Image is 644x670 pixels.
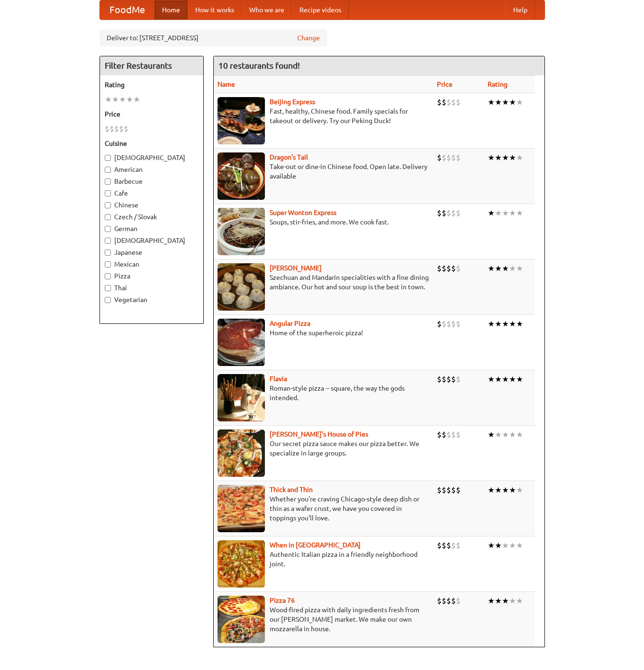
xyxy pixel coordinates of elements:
[105,167,111,173] input: American
[446,374,451,384] li: $
[270,264,322,272] b: [PERSON_NAME]
[488,540,495,551] li: ★
[105,283,199,293] label: Thai
[456,152,461,163] li: $
[516,540,523,551] li: ★
[446,319,451,329] li: $
[509,208,516,218] li: ★
[437,429,442,440] li: $
[114,124,119,134] li: $
[488,263,495,274] li: ★
[451,152,456,163] li: $
[488,485,495,495] li: ★
[451,485,456,495] li: $
[218,374,265,421] img: flavia.jpg
[509,263,516,274] li: ★
[446,208,451,218] li: $
[105,80,199,89] h5: Rating
[502,485,509,495] li: ★
[442,263,446,274] li: $
[218,328,430,338] p: Home of the superheroic pizza!
[516,97,523,107] li: ★
[270,153,308,161] a: Dragon's Tail
[495,152,502,163] li: ★
[270,320,310,327] b: Angular Pizza
[446,596,451,606] li: $
[292,0,349,19] a: Recipe videos
[109,124,114,134] li: $
[488,429,495,440] li: ★
[218,61,300,70] ng-pluralize: 10 restaurants found!
[270,597,295,604] a: Pizza 76
[270,430,368,438] b: [PERSON_NAME]'s House of Pies
[451,429,456,440] li: $
[105,155,111,161] input: [DEMOGRAPHIC_DATA]
[105,236,199,245] label: [DEMOGRAPHIC_DATA]
[488,596,495,606] li: ★
[100,0,154,19] a: FoodMe
[218,162,430,181] p: Take-out or dine-in Chinese food. Open late. Delivery available
[451,596,456,606] li: $
[437,374,442,384] li: $
[488,152,495,163] li: ★
[442,485,446,495] li: $
[442,97,446,107] li: $
[488,80,508,88] a: Rating
[218,80,235,88] a: Name
[270,375,287,383] b: Flavia
[437,540,442,551] li: $
[218,596,265,643] img: pizza76.jpg
[442,596,446,606] li: $
[105,248,199,257] label: Japanese
[442,540,446,551] li: $
[502,319,509,329] li: ★
[456,208,461,218] li: $
[488,319,495,329] li: ★
[495,485,502,495] li: ★
[446,540,451,551] li: $
[105,224,199,233] label: German
[488,374,495,384] li: ★
[105,188,199,198] label: Cafe
[502,208,509,218] li: ★
[502,374,509,384] li: ★
[442,208,446,218] li: $
[451,263,456,274] li: $
[456,374,461,384] li: $
[218,540,265,588] img: wheninrome.jpg
[218,429,265,477] img: luigis.jpg
[119,124,124,134] li: $
[456,596,461,606] li: $
[242,0,292,19] a: Who we are
[133,94,140,105] li: ★
[105,273,111,279] input: Pizza
[509,429,516,440] li: ★
[218,605,430,634] p: Wood-fired pizza with daily ingredients fresh from our [PERSON_NAME] market. We make our own mozz...
[509,485,516,495] li: ★
[509,152,516,163] li: ★
[451,374,456,384] li: $
[154,0,188,19] a: Home
[446,97,451,107] li: $
[446,152,451,163] li: $
[516,596,523,606] li: ★
[105,214,111,220] input: Czech / Slovak
[105,200,199,210] label: Chinese
[451,540,456,551] li: $
[456,540,461,551] li: $
[502,596,509,606] li: ★
[495,429,502,440] li: ★
[516,208,523,218] li: ★
[105,124,109,134] li: $
[495,540,502,551] li: ★
[105,202,111,208] input: Chinese
[105,250,111,256] input: Japanese
[437,319,442,329] li: $
[270,486,313,493] b: Thick and Thin
[270,98,315,106] a: Beijing Express
[442,429,446,440] li: $
[270,209,336,216] a: Super Wonton Express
